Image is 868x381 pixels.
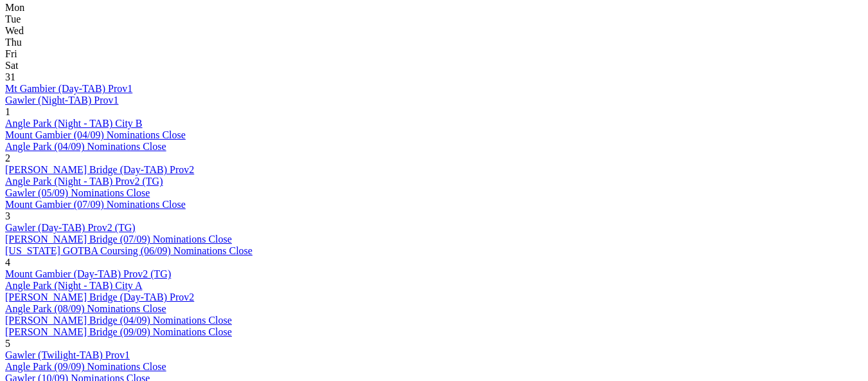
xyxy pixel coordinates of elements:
[5,292,194,302] a: [PERSON_NAME] Bridge (Day-TAB) Prov2
[5,176,163,187] a: Angle Park (Night - TAB) Prov2 (TG)
[5,71,15,82] span: 31
[5,280,143,291] a: Angle Park (Night - TAB) City A
[5,37,863,48] div: Thu
[5,338,10,349] span: 5
[5,48,863,60] div: Fri
[5,129,186,140] a: Mount Gambier (04/09) Nominations Close
[5,245,252,256] a: [US_STATE] GOTBA Coursing (06/09) Nominations Close
[5,361,166,372] a: Angle Park (09/09) Nominations Close
[5,210,10,221] span: 3
[5,14,863,25] div: Tue
[5,153,10,163] span: 2
[5,141,166,152] a: Angle Park (04/09) Nominations Close
[5,222,136,233] a: Gawler (Day-TAB) Prov2 (TG)
[5,118,143,129] a: Angle Park (Night - TAB) City B
[5,164,194,175] a: [PERSON_NAME] Bridge (Day-TAB) Prov2
[5,326,232,337] a: [PERSON_NAME] Bridge (09/09) Nominations Close
[5,349,130,360] a: Gawler (Twilight-TAB) Prov1
[5,234,232,245] a: [PERSON_NAME] Bridge (07/09) Nominations Close
[5,106,10,117] span: 1
[5,268,171,279] a: Mount Gambier (Day-TAB) Prov2 (TG)
[5,25,863,37] div: Wed
[5,95,118,106] a: Gawler (Night-TAB) Prov1
[5,187,150,198] a: Gawler (05/09) Nominations Close
[5,315,232,326] a: [PERSON_NAME] Bridge (04/09) Nominations Close
[5,257,10,268] span: 4
[5,83,132,94] a: Mt Gambier (Day-TAB) Prov1
[5,303,166,314] a: Angle Park (08/09) Nominations Close
[5,199,186,210] a: Mount Gambier (07/09) Nominations Close
[5,60,863,71] div: Sat
[5,2,863,14] div: Mon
